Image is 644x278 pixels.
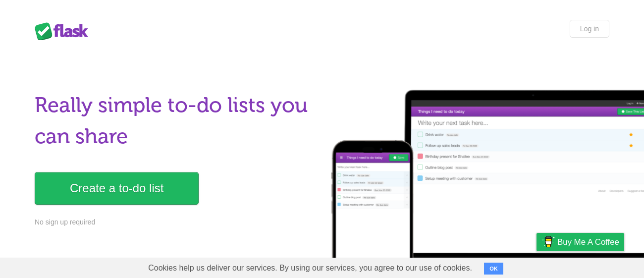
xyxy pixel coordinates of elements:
div: Flask Lists [35,22,94,40]
a: Create a to-do list [35,172,199,205]
img: Buy me a coffee [541,233,555,250]
a: Log in [570,20,609,38]
h1: Really simple to-do lists you can share [35,90,316,152]
button: OK [484,263,503,275]
a: Buy me a coffee [537,233,624,251]
p: No sign up required [35,217,316,227]
span: Cookies help us deliver our services. By using our services, you agree to our use of cookies. [138,258,482,278]
span: Buy me a coffee [557,233,619,251]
